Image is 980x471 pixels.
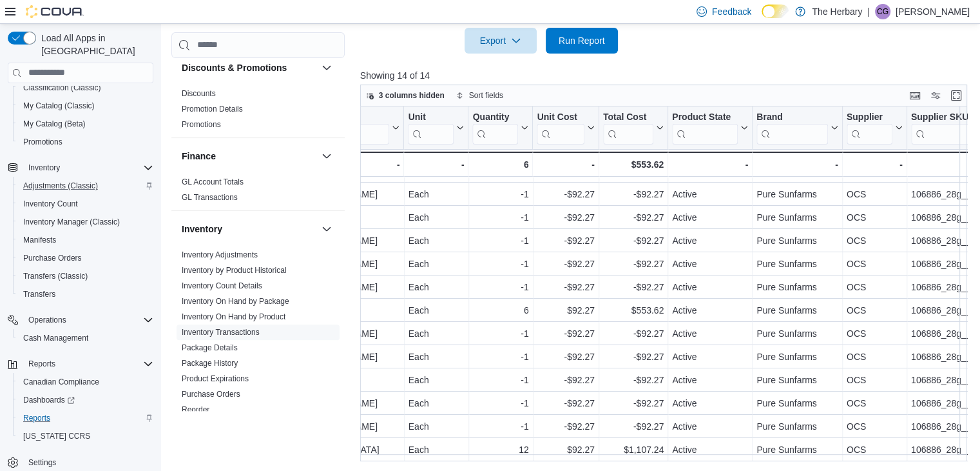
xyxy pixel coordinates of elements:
span: Purchase Orders [23,253,82,263]
span: Inventory Manager (Classic) [23,217,120,227]
span: Inventory Count [18,196,153,212]
span: Discounts [182,88,216,99]
span: Manifests [18,232,153,248]
a: Classification (Classic) [18,80,106,95]
button: Inventory Manager (Classic) [13,213,159,231]
a: My Catalog (Classic) [18,98,100,114]
a: Inventory On Hand by Package [182,297,289,306]
button: Inventory Count [13,195,159,213]
button: My Catalog (Beta) [13,115,159,133]
span: Classification (Classic) [23,83,101,93]
button: Promotions [13,133,159,151]
a: Promotions [182,120,221,129]
span: Cash Management [23,333,88,343]
span: Operations [23,312,153,328]
span: Run Report [559,34,605,47]
button: Discounts & Promotions [319,60,334,75]
span: Operations [28,315,66,325]
a: Dashboards [18,392,80,408]
a: Inventory Adjustments [182,250,258,259]
span: Dark Mode [762,18,762,19]
div: - [846,157,902,172]
div: $553.62 [602,157,663,172]
a: Inventory Transactions [182,328,260,337]
span: Feedback [712,5,751,18]
span: Cash Management [18,330,153,346]
input: Dark Mode [762,5,789,18]
button: Classification (Classic) [13,79,159,97]
a: Promotions [18,134,68,150]
span: Package History [182,358,238,368]
span: Canadian Compliance [18,374,153,390]
div: Inventory [171,247,345,438]
span: [US_STATE] CCRS [23,431,90,441]
button: Sort fields [451,88,508,103]
a: Transfers (Classic) [18,268,93,284]
button: Reports [23,356,61,372]
a: GL Transactions [182,193,238,202]
div: - [537,157,594,172]
span: Washington CCRS [18,428,153,444]
a: Inventory by Product Historical [182,266,287,275]
button: Reports [13,409,159,427]
span: GL Account Totals [182,177,244,187]
a: Manifests [18,232,61,248]
span: My Catalog (Classic) [23,101,95,111]
button: 3 columns hidden [361,88,450,103]
span: Product Expirations [182,374,249,384]
span: CG [877,4,889,19]
span: Inventory [28,163,60,173]
span: Manifests [23,235,56,245]
span: Settings [23,454,153,470]
button: Operations [3,311,159,329]
span: Purchase Orders [182,389,240,399]
span: Load All Apps in [GEOGRAPHIC_DATA] [36,32,153,57]
button: Operations [23,312,72,328]
span: Reports [23,413,50,423]
button: Inventory [319,221,334,237]
button: Run Report [546,28,618,54]
button: Inventory [23,160,65,175]
span: 3 columns hidden [379,90,445,101]
a: Adjustments (Classic) [18,178,103,194]
a: Package History [182,359,238,368]
a: Purchase Orders [182,390,240,399]
p: Showing 14 of 14 [360,69,974,82]
a: Reports [18,410,55,426]
span: Inventory On Hand by Package [182,296,289,306]
span: Inventory Manager (Classic) [18,214,153,230]
span: Transfers (Classic) [23,271,88,281]
span: Reports [28,359,55,369]
span: Promotions [23,137,62,147]
span: Transfers [23,289,55,299]
span: Inventory On Hand by Product [182,312,285,322]
button: Inventory [3,159,159,177]
span: Transfers (Classic) [18,268,153,284]
button: Finance [319,148,334,164]
span: Inventory Count [23,199,78,209]
span: Canadian Compliance [23,377,99,387]
span: Inventory [23,160,153,175]
a: Discounts [182,89,216,98]
button: Canadian Compliance [13,373,159,391]
button: Manifests [13,231,159,249]
button: Display options [928,88,943,103]
button: Finance [182,150,316,163]
p: [PERSON_NAME] [896,4,970,19]
h3: Finance [182,150,216,163]
a: Inventory Manager (Classic) [18,214,125,230]
span: Inventory Transactions [182,327,260,337]
span: Promotions [18,134,153,150]
a: [US_STATE] CCRS [18,428,95,444]
span: Adjustments (Classic) [23,181,98,191]
span: Dashboards [18,392,153,408]
span: GL Transactions [182,192,238,203]
span: Export [472,28,529,54]
a: Canadian Compliance [18,374,104,390]
div: - [408,157,464,172]
h3: Inventory [182,223,222,235]
button: My Catalog (Classic) [13,97,159,115]
span: My Catalog (Beta) [23,119,86,129]
a: Package Details [182,343,238,352]
a: Cash Management [18,330,93,346]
